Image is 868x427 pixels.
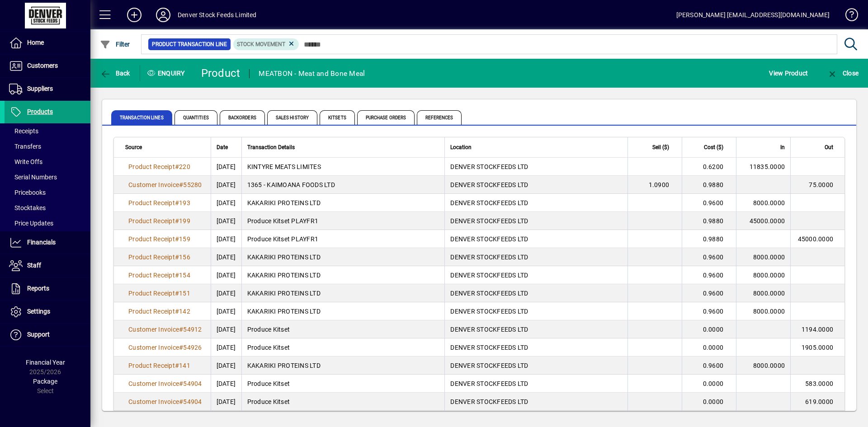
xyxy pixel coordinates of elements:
span: Staff [27,262,41,269]
a: Customer Invoice#54912 [125,324,205,334]
a: Price Updates [5,216,90,231]
span: 75.0000 [809,181,833,188]
span: DENVER STOCKFEEDS LTD [450,272,528,279]
td: 0.9880 [682,212,736,230]
span: Transaction Details [247,142,295,152]
span: 619.0000 [805,398,833,405]
td: [DATE] [211,194,241,212]
td: Produce Kitset [241,320,445,338]
span: # [179,326,183,333]
a: Receipts [5,123,90,139]
td: [DATE] [211,320,241,338]
span: Product Receipt [128,253,175,261]
span: Financial Year [26,359,65,366]
span: 142 [179,308,190,315]
span: 159 [179,235,190,243]
span: Customer Invoice [128,181,179,188]
span: Cost ($) [704,142,723,152]
span: 1194.0000 [802,326,833,333]
span: 54912 [183,326,202,333]
span: Settings [27,308,50,315]
span: Reports [27,285,49,292]
span: DENVER STOCKFEEDS LTD [450,398,528,405]
div: Denver Stock Feeds Limited [178,8,257,22]
a: Write Offs [5,154,90,169]
app-page-header-button: Close enquiry [817,65,868,81]
span: # [179,398,183,405]
a: Product Receipt#154 [125,270,193,280]
td: Produce Kitset [241,338,445,357]
td: 1.0900 [627,176,682,194]
td: 0.9880 [682,230,736,248]
a: Customers [5,55,90,77]
span: DENVER STOCKFEEDS LTD [450,253,528,261]
span: DENVER STOCKFEEDS LTD [450,362,528,369]
td: 0.9600 [682,248,736,266]
a: Customer Invoice#55280 [125,180,205,190]
span: # [175,199,179,206]
td: Produce Kitset [241,375,445,393]
span: 54926 [183,344,202,351]
span: Home [27,39,44,46]
span: DENVER STOCKFEEDS LTD [450,326,528,333]
td: 0.9600 [682,302,736,320]
span: # [175,163,179,170]
span: DENVER STOCKFEEDS LTD [450,217,528,225]
span: 154 [179,272,190,279]
button: Close [825,65,861,81]
div: Sell ($) [633,142,677,152]
a: Product Receipt#142 [125,306,193,316]
span: 54904 [183,398,202,405]
td: [DATE] [211,357,241,375]
a: Settings [5,300,90,323]
a: Knowledge Base [839,2,857,31]
div: Source [125,142,205,152]
span: 1905.0000 [802,344,833,351]
span: Pricebooks [9,189,46,196]
span: Support [27,331,50,338]
td: 0.9600 [682,284,736,302]
td: KINTYRE MEATS LIMITES [241,158,445,176]
a: Customer Invoice#54904 [125,397,205,407]
span: Product Transaction Line [152,40,227,49]
span: # [175,362,179,369]
td: KAKARIKI PROTEINS LTD [241,284,445,302]
span: 151 [179,290,190,297]
td: KAKARIKI PROTEINS LTD [241,357,445,375]
td: 0.9600 [682,194,736,212]
a: Support [5,324,90,346]
span: 193 [179,199,190,206]
mat-chip: Product Transaction Type: Stock movement [233,38,299,50]
span: Transaction Lines [111,110,172,125]
span: DENVER STOCKFEEDS LTD [450,163,528,170]
td: KAKARIKI PROTEINS LTD [241,194,445,212]
div: [PERSON_NAME] [EMAIL_ADDRESS][DOMAIN_NAME] [676,8,830,22]
div: Date [217,142,236,152]
span: Products [27,108,53,115]
span: Write Offs [9,158,42,165]
td: [DATE] [211,266,241,284]
span: 199 [179,217,190,225]
div: MEATBON - Meat and Bone Meal [259,66,365,81]
span: Quantities [175,110,217,125]
span: Product Receipt [128,235,175,243]
span: DENVER STOCKFEEDS LTD [450,199,528,206]
span: # [179,380,183,387]
app-page-header-button: Back [90,65,140,81]
div: Cost ($) [688,142,731,152]
td: Produce Kitset [241,393,445,411]
td: 0.0000 [682,338,736,357]
span: # [175,290,179,297]
span: DENVER STOCKFEEDS LTD [450,290,528,297]
span: Location [450,142,472,152]
span: Transfers [9,143,41,150]
a: Financials [5,231,90,254]
a: Suppliers [5,78,90,100]
span: DENVER STOCKFEEDS LTD [450,181,528,188]
span: Source [125,142,142,152]
span: In [780,142,785,152]
span: 583.0000 [805,380,833,387]
td: 0.0000 [682,320,736,338]
a: Product Receipt#193 [125,198,193,208]
a: Staff [5,254,90,277]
